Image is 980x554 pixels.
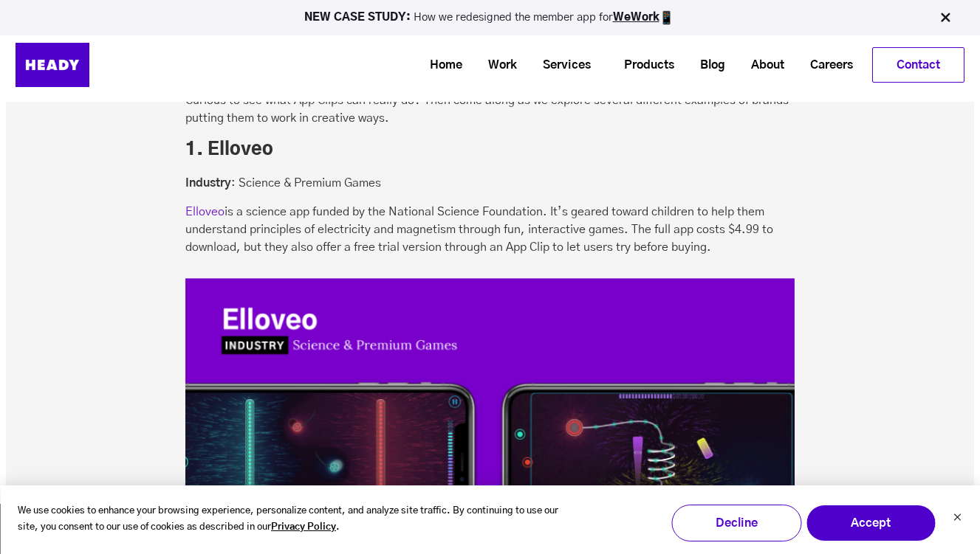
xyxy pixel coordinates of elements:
[682,52,733,79] a: Blog
[304,12,414,23] strong: NEW CASE STUDY:
[185,138,795,163] h3: 1. Elloveo
[659,10,674,25] img: app emoji
[806,505,936,541] button: Accept
[524,52,598,79] a: Services
[873,48,964,82] a: Contact
[18,503,570,537] p: We use cookies to enhance your browsing experience, personalize content, and analyze site traffic...
[271,519,336,536] a: Privacy Policy
[733,52,792,79] a: About
[953,511,962,527] button: Dismiss cookie banner
[7,10,973,25] p: How we redesigned the member app for
[470,52,524,79] a: Work
[185,177,231,189] strong: Industry
[126,47,964,83] div: Navigation Menu
[411,52,470,79] a: Home
[671,505,801,541] button: Decline
[16,43,89,87] img: Heady_Logo_Web-01 (1)
[792,52,860,79] a: Careers
[938,10,953,25] img: Close Bar
[613,12,659,23] a: WeWork
[185,203,795,256] p: is a science app funded by the National Science Foundation. It’s geared toward children to help t...
[185,206,225,218] a: Elloveo
[185,91,795,127] p: Curious to see what App Clips can really do? Then come along as we explore several different exam...
[185,174,795,192] p: : Science & Premium Games
[606,52,682,79] a: Products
